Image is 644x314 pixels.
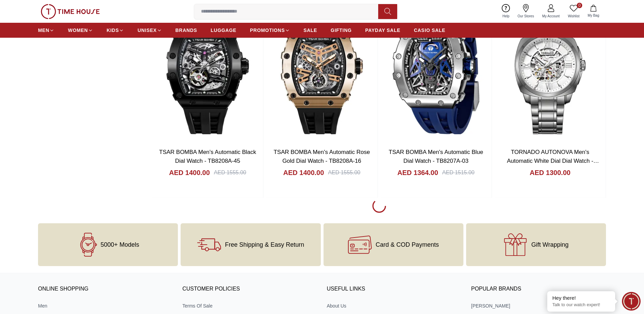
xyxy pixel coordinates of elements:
[584,3,603,19] button: My Bag
[498,3,514,20] a: Help
[225,241,304,248] span: Free Shipping & Easy Return
[250,24,290,36] a: PROMOTIONS
[471,284,606,294] h3: Popular Brands
[250,27,285,34] span: PROMOTIONS
[397,168,438,177] h4: AED 1364.00
[211,24,237,36] a: LUGGAGE
[211,27,237,34] span: LUGGAGE
[303,27,317,34] span: SALE
[564,3,584,20] a: 0Wishlist
[507,149,599,173] a: TORNADO AUTONOVA Men's Automatic White Dial Dial Watch - T7316-XBXW
[331,24,352,36] a: GIFTING
[577,3,582,8] span: 0
[552,302,610,308] p: Talk to our watch expert!
[68,27,88,34] span: WOMEN
[38,27,49,34] span: MEN
[471,302,606,309] a: [PERSON_NAME]
[38,284,173,294] h3: ONLINE SHOPPING
[327,302,462,309] a: About Us
[442,169,475,177] div: AED 1515.00
[182,302,317,309] a: Terms Of Sale
[328,169,360,177] div: AED 1555.00
[376,241,439,248] span: Card & COD Payments
[38,302,173,309] a: Men
[169,168,210,177] h4: AED 1400.00
[303,24,317,36] a: SALE
[182,284,317,294] h3: CUSTOMER POLICIES
[137,27,157,34] span: UNISEX
[68,24,93,36] a: WOMEN
[552,295,610,301] div: Hey there!
[274,149,370,164] a: TSAR BOMBA Men's Automatic Rose Gold Dial Watch - TB8208A-16
[514,3,538,20] a: Our Stores
[176,27,197,34] span: BRANDS
[414,27,445,34] span: CASIO SALE
[107,27,119,34] span: KIDS
[539,14,563,19] span: My Account
[622,292,641,311] div: Chat Widget
[214,169,246,177] div: AED 1555.00
[414,24,445,36] a: CASIO SALE
[100,241,139,248] span: 5000+ Models
[159,149,256,164] a: TSAR BOMBA Men's Automatic Black Dial Watch - TB8208A-45
[327,284,462,294] h3: USEFUL LINKS
[107,24,124,36] a: KIDS
[531,241,569,248] span: Gift Wrapping
[565,14,582,19] span: Wishlist
[176,24,197,36] a: BRANDS
[500,14,512,19] span: Help
[585,13,602,18] span: My Bag
[515,14,537,19] span: Our Stores
[331,27,352,34] span: GIFTING
[365,27,400,34] span: PAYDAY SALE
[41,4,100,19] img: ...
[389,149,483,164] a: TSAR BOMBA Men's Automatic Blue Dial Watch - TB8207A-03
[38,24,54,36] a: MEN
[530,168,570,177] h4: AED 1300.00
[137,24,162,36] a: UNISEX
[283,168,324,177] h4: AED 1400.00
[365,24,400,36] a: PAYDAY SALE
